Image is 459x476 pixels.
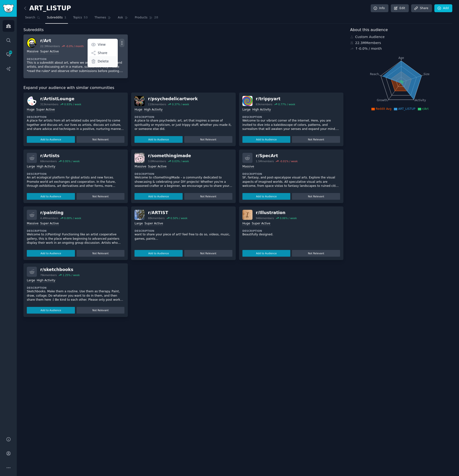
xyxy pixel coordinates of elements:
[256,96,295,102] div: r/ trippyart
[434,4,452,12] a: Add
[23,34,128,78] a: Artr/Art22.3Mmembers-0.0% / monthViewShareDeleteMassiveSuper ActiveDescriptionThis is a subreddit...
[27,61,124,73] p: This is a subreddit about art, where we are serious about art and artists, and discussing art in ...
[77,307,125,314] button: Not Relevant
[242,96,252,106] img: trippyart
[40,44,60,48] div: 22.3M members
[27,307,75,314] button: Add to Audience
[350,27,388,33] span: About this audience
[135,16,147,20] span: Products
[292,193,340,200] button: Not Relevant
[27,57,124,61] dt: Description
[23,27,44,33] span: Subreddits
[148,216,164,220] div: 88k members
[36,108,55,112] div: Super Active
[25,16,35,20] span: Search
[134,210,145,220] img: ARTIST
[89,39,117,50] a: View
[148,153,191,159] div: r/ somethingimade
[27,278,35,283] div: Large
[98,42,106,47] p: View
[134,153,145,163] img: somethingimade
[148,165,167,169] div: Super Active
[292,136,340,143] button: Not Relevant
[242,210,252,220] img: Illustration
[242,136,291,143] button: Add to Audience
[27,165,35,169] div: Large
[64,216,81,220] div: 0.00 % / week
[184,250,232,257] button: Not Relevant
[84,16,88,20] span: 53
[242,119,340,131] p: Welcome to our vibrant corner of the internet. Here, you are invited to dive into a kaleidoscope ...
[27,286,124,289] dt: Description
[134,221,143,226] div: Large
[40,221,59,226] div: Super Active
[27,193,75,200] button: Add to Audience
[242,221,250,226] div: Huge
[154,16,158,20] span: 28
[148,103,166,106] div: 110k members
[242,115,340,119] dt: Description
[40,153,80,159] div: r/ Artists
[134,165,146,169] div: Massive
[350,40,452,45] div: 22.3M Members
[118,16,123,20] span: Ask
[8,51,13,54] span: 481
[280,216,297,220] div: 0.06 % / week
[134,136,183,143] button: Add to Audience
[391,4,409,12] a: Edit
[40,96,81,102] div: r/ ArtistLounge
[377,99,387,102] tspan: Growth
[145,221,163,226] div: Super Active
[415,99,426,102] tspan: Activity
[242,250,291,257] button: Add to Audience
[23,5,71,12] h2: ART_LISTUP
[27,108,34,112] div: Huge
[184,193,232,200] button: Not Relevant
[27,176,124,188] p: An art ecological platform for global artists and new forces. Promote world art exchanges and coo...
[148,96,198,102] div: r/ psychedelicartwork
[93,14,113,24] a: Themes
[398,56,404,60] tspan: Age
[184,136,232,143] button: Not Relevant
[134,119,232,131] p: A place to share psychedelic art, art that inspires a sense of spirituality or mysticism, or just...
[252,221,270,226] div: Super Active
[148,210,187,216] div: r/ ARTIST
[133,14,160,24] a: Products28
[27,232,124,245] p: Welcome to /r/Painting! Functioning like an artist cooperative gallery, this is the place where b...
[292,250,340,257] button: Not Relevant
[23,85,114,91] span: Expand your audience with similar communities
[63,273,80,277] div: 1.25 % / week
[172,160,189,163] div: 0.03 % / week
[252,108,271,112] div: High Activity
[256,216,274,220] div: 946k members
[27,136,75,143] button: Add to Audience
[376,107,392,111] span: Reddit Avg
[144,108,163,112] div: High Activity
[116,14,130,24] a: Ask
[424,72,430,76] tspan: Size
[242,172,340,176] dt: Description
[27,289,124,302] p: Sketchbooks. Make them a routine. Use them as therapy. Paint, draw, collage; Do whatever you want...
[3,49,14,60] a: 481
[37,165,55,169] div: High Activity
[242,193,291,200] button: Add to Audience
[411,4,432,12] a: Share
[172,103,189,106] div: 0.37 % / week
[73,16,82,20] span: Topics
[27,96,37,106] img: ArtistLounge
[23,14,42,24] a: Search
[64,16,67,20] span: 1
[37,278,55,283] div: High Activity
[27,172,124,176] dt: Description
[98,59,109,64] p: Delete
[422,107,429,111] span: r/Art
[77,193,125,200] button: Not Relevant
[256,210,297,216] div: r/ Illustration
[134,172,232,176] dt: Description
[134,96,145,106] img: psychedelicartwork
[27,119,124,131] p: A place for artists from all art-related subs and beyond to come together and discuss art, our li...
[398,107,415,111] span: ART_LISTUP
[134,176,232,188] p: Welcome to r/SomethingIMade – a community dedicated to showcasing & celebrating your DIY projects...
[242,165,254,169] div: Massive
[134,250,183,257] button: Add to Audience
